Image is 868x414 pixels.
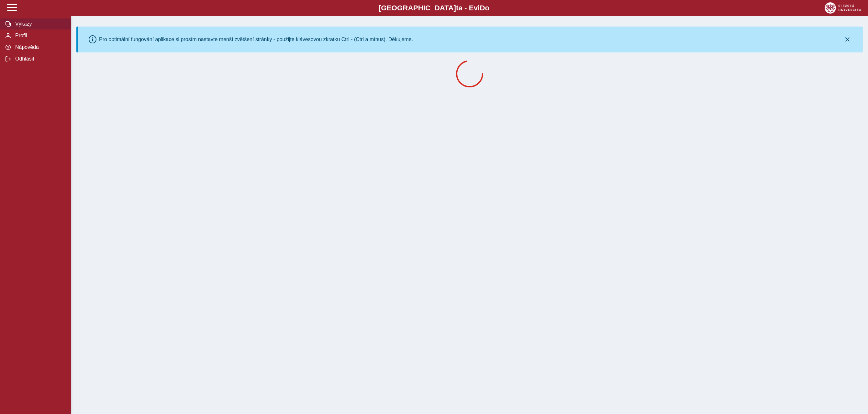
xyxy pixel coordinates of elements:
[99,37,413,42] div: Pro optimální fungování aplikace si prosím nastavte menší zvětšení stránky - použijte klávesovou ...
[13,21,66,27] span: Výkazy
[825,2,861,14] img: logo_web_su.png
[456,4,458,12] span: t
[19,4,849,12] b: [GEOGRAPHIC_DATA] a - Evi
[13,56,66,62] span: Odhlásit
[13,33,66,39] span: Profil
[485,4,490,12] span: o
[480,4,485,12] span: D
[13,44,66,50] span: Nápověda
